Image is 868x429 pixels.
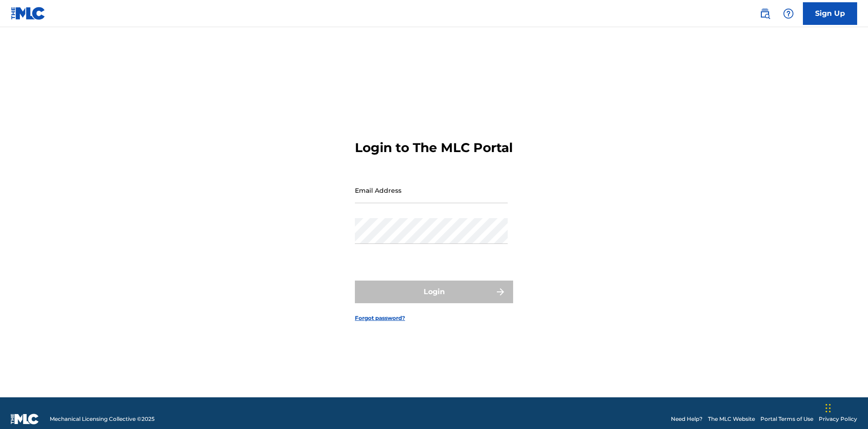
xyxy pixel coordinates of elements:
a: Portal Terms of Use [760,415,813,423]
iframe: Chat Widget [823,386,868,429]
h3: Login to The MLC Portal [355,140,513,156]
a: Public Search [756,5,774,23]
img: logo [11,414,39,424]
a: The MLC Website [708,415,755,423]
a: Privacy Policy [819,415,857,423]
img: search [759,8,770,19]
a: Need Help? [671,415,703,423]
div: Help [779,5,797,23]
div: Drag [826,395,831,422]
img: help [783,8,794,19]
a: Forgot password? [355,314,405,322]
span: Mechanical Licensing Collective © 2025 [50,415,155,423]
img: MLC Logo [11,7,46,20]
a: Sign Up [803,2,857,25]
